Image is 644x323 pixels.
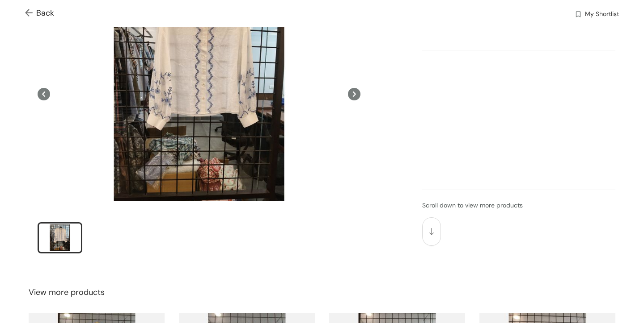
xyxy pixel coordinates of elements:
[29,286,105,298] span: View more products
[38,222,82,253] li: slide item 1
[585,9,619,20] span: My Shortlist
[25,9,36,18] img: Go back
[25,7,54,19] span: Back
[429,228,434,235] img: scroll down
[574,10,582,20] img: wishlist
[422,201,523,209] span: Scroll down to view more products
